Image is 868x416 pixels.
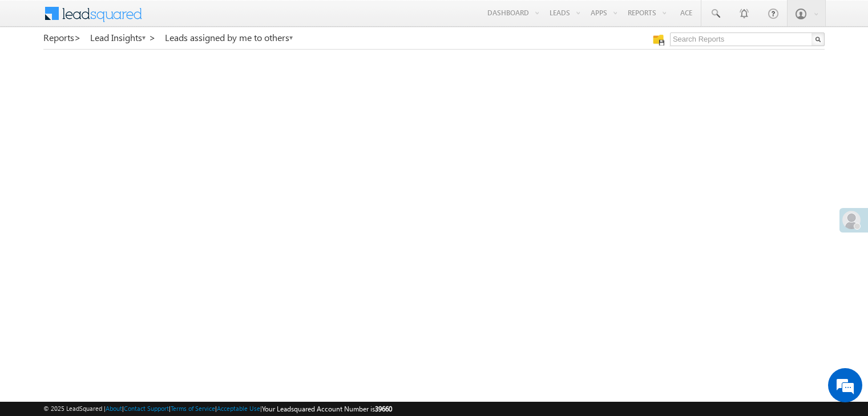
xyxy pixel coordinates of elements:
[217,405,260,412] a: Acceptable Use
[375,405,392,413] span: 39660
[43,403,392,414] span: © 2025 LeadSquared | | | | |
[171,405,215,412] a: Terms of Service
[43,32,81,43] a: Reports>
[90,32,156,43] a: Lead Insights >
[670,32,825,46] input: Search Reports
[165,32,294,43] a: Leads assigned by me to others
[653,34,664,46] img: Manage all your saved reports!
[74,31,81,44] span: >
[124,405,169,412] a: Contact Support
[106,405,122,412] a: About
[149,31,156,44] span: >
[262,405,392,413] span: Your Leadsquared Account Number is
